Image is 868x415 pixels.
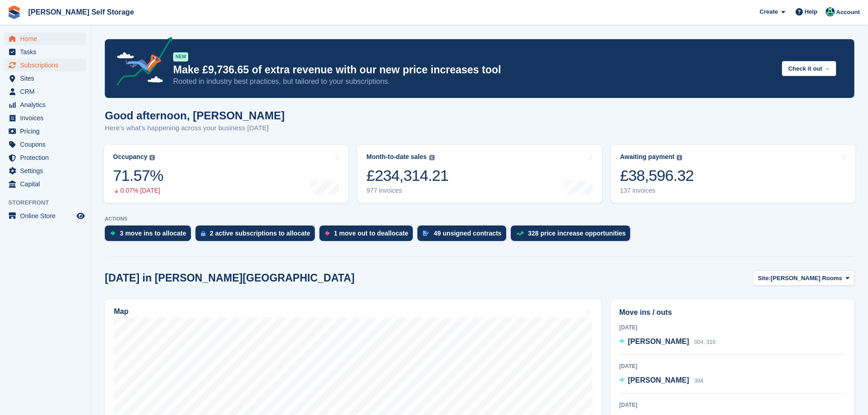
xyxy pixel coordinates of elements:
[114,307,128,316] h2: Map
[20,138,75,151] span: Coupons
[173,63,775,77] p: Make £9,736.65 of extra revenue with our new price increases tool
[771,274,842,283] span: [PERSON_NAME] Rooms
[5,59,86,72] a: menu
[195,225,319,246] a: 2 active subscriptions to allocate
[173,52,188,61] div: NEW
[620,187,694,195] div: 137 invoices
[113,153,147,161] div: Occupancy
[210,230,310,237] div: 2 active subscriptions to allocate
[319,225,417,246] a: 1 move out to deallocate
[619,336,715,348] a: [PERSON_NAME] 004, 316
[620,153,675,161] div: Awaiting payment
[20,98,75,111] span: Analytics
[611,145,855,203] a: Awaiting payment £38,596.32 137 invoices
[434,230,502,237] div: 49 unsigned contracts
[8,198,91,207] span: Storefront
[201,231,205,236] img: active_subscription_to_allocate_icon-d502201f5373d7db506a760aba3b589e785aa758c864c3986d89f69b8ff3...
[7,5,21,19] img: stora-icon-8386f47178a22dfd0bd8f6a31ec36ba5ce8667c1dd55bd0f319d3a0aa187defe.svg
[105,225,195,246] a: 3 move ins to allocate
[5,164,86,177] a: menu
[113,187,163,195] div: 0.07% [DATE]
[105,216,854,222] p: ACTIONS
[173,77,775,87] p: Rooted in industry best practices, but tailored to your subscriptions.
[511,225,635,246] a: 328 price increase opportunities
[628,376,689,384] span: [PERSON_NAME]
[5,138,86,151] a: menu
[5,32,86,45] a: menu
[20,210,75,222] span: Online Store
[334,230,408,237] div: 1 move out to deallocate
[5,72,86,85] a: menu
[366,166,448,185] div: £234,314.21
[20,32,75,45] span: Home
[109,37,173,89] img: price-adjustments-announcement-icon-8257ccfd72463d97f412b2fc003d46551f7dbcb40ab6d574587a9cd5c0d94...
[5,151,86,164] a: menu
[782,61,836,76] button: Check it out →
[20,72,75,85] span: Sites
[105,109,285,122] h1: Good afternoon, [PERSON_NAME]
[826,7,835,16] img: Jenna Kennedy
[25,5,138,20] a: [PERSON_NAME] Self Storage
[619,362,846,370] div: [DATE]
[423,231,429,236] img: contract_signature_icon-13c848040528278c33f63329250d36e43548de30e8caae1d1a13099fd9432cc5.svg
[20,125,75,138] span: Pricing
[417,225,511,246] a: 49 unsigned contracts
[528,230,626,237] div: 328 price increase opportunities
[20,59,75,72] span: Subscriptions
[5,98,86,111] a: menu
[619,375,704,387] a: [PERSON_NAME] 394
[5,210,86,222] a: menu
[366,187,448,195] div: 977 invoices
[620,166,694,185] div: £38,596.32
[75,210,86,221] a: Preview store
[619,307,846,318] h2: Move ins / outs
[20,112,75,124] span: Invoices
[113,166,163,185] div: 71.57%
[5,85,86,98] a: menu
[149,155,155,160] img: icon-info-grey-7440780725fd019a000dd9b08b2336e03edf1995a4989e88bcd33f0948082b44.svg
[20,85,75,98] span: CRM
[120,230,186,237] div: 3 move ins to allocate
[619,323,846,332] div: [DATE]
[5,178,86,190] a: menu
[758,274,770,283] span: Site:
[325,231,329,236] img: move_outs_to_deallocate_icon-f764333ba52eb49d3ac5e1228854f67142a1ed5810a6f6cc68b1a99e826820c5.svg
[760,7,778,16] span: Create
[677,155,682,160] img: icon-info-grey-7440780725fd019a000dd9b08b2336e03edf1995a4989e88bcd33f0948082b44.svg
[20,151,75,164] span: Protection
[20,164,75,177] span: Settings
[805,7,817,16] span: Help
[5,125,86,138] a: menu
[104,145,348,203] a: Occupancy 71.57% 0.07% [DATE]
[5,46,86,58] a: menu
[105,272,354,284] h2: [DATE] in [PERSON_NAME][GEOGRAPHIC_DATA]
[694,339,716,345] span: 004, 316
[836,8,860,17] span: Account
[110,231,115,236] img: move_ins_to_allocate_icon-fdf77a2bb77ea45bf5b3d319d69a93e2d87916cf1d5bf7949dd705db3b84f3ca.svg
[357,145,601,203] a: Month-to-date sales £234,314.21 977 invoices
[429,155,435,160] img: icon-info-grey-7440780725fd019a000dd9b08b2336e03edf1995a4989e88bcd33f0948082b44.svg
[366,153,426,161] div: Month-to-date sales
[619,401,846,409] div: [DATE]
[628,338,689,345] span: [PERSON_NAME]
[516,231,524,236] img: price_increase_opportunities-93ffe204e8149a01c8c9dc8f82e8f89637d9d84a8eef4429ea346261dce0b2c0.svg
[105,123,285,133] p: Here's what's happening across your business [DATE]
[5,112,86,124] a: menu
[20,178,75,190] span: Capital
[694,378,704,384] span: 394
[753,271,854,286] button: Site: [PERSON_NAME] Rooms
[20,46,75,58] span: Tasks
